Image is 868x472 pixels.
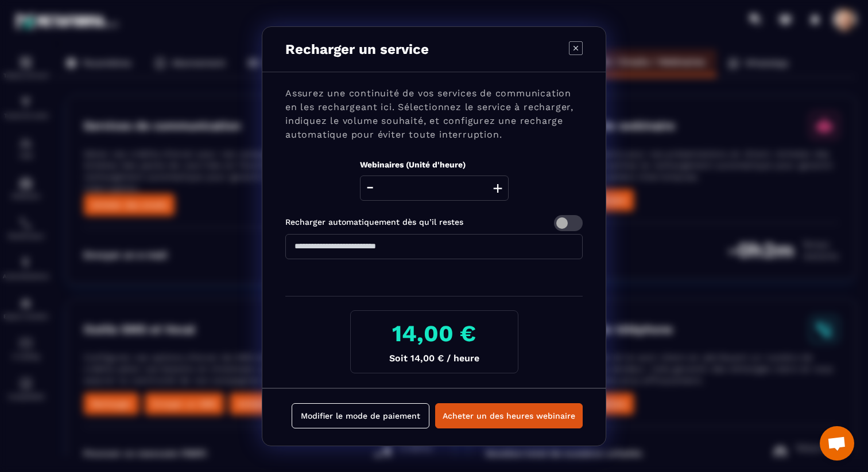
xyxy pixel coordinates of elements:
h3: 14,00 € [360,320,509,347]
a: Ouvrir le chat [820,426,854,461]
p: Soit 14,00 € / heure [360,353,509,364]
p: Assurez une continuité de vos services de communication en les rechargeant ici. Sélectionnez le s... [285,87,583,142]
button: Acheter un des heures webinaire [435,403,583,428]
button: Modifier le mode de paiement [292,403,429,428]
button: + [490,175,506,201]
button: - [363,175,377,201]
label: Webinaires (Unité d'heure) [360,160,466,169]
p: Recharger un service [285,41,429,57]
label: Recharger automatiquement dès qu’il restes [285,217,463,227]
